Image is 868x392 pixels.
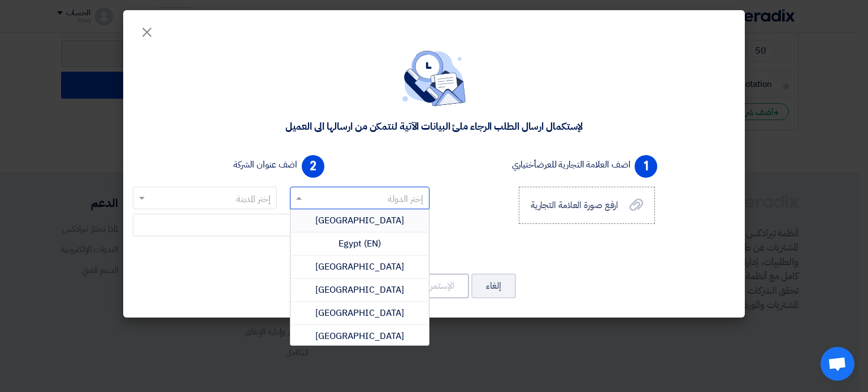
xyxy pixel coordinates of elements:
span: × [140,15,154,49]
span: [GEOGRAPHIC_DATA] [315,329,404,343]
label: اضف العلامة التجارية للعرض [512,158,631,171]
span: [GEOGRAPHIC_DATA] [315,260,404,274]
div: لإستكمال ارسال الطلب الرجاء ملئ البيانات الآتية لنتمكن من ارسالها الى العميل [285,120,583,133]
button: Close [131,18,163,41]
span: أختياري [512,158,536,171]
span: Egypt (EN) [338,237,381,250]
span: 2 [302,155,324,178]
button: إلغاء [471,274,516,298]
span: [GEOGRAPHIC_DATA] [315,306,404,320]
img: empty_state_contact.svg [402,51,466,106]
span: 1 [635,155,657,178]
span: ارفع صورة العلامة التجارية [531,199,619,212]
span: [GEOGRAPHIC_DATA] [315,283,404,297]
label: اضف عنوان الشركة [233,158,298,171]
input: إضافة عنوان [133,214,429,236]
span: [GEOGRAPHIC_DATA] [315,214,404,227]
a: دردشة مفتوحة [821,347,854,381]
